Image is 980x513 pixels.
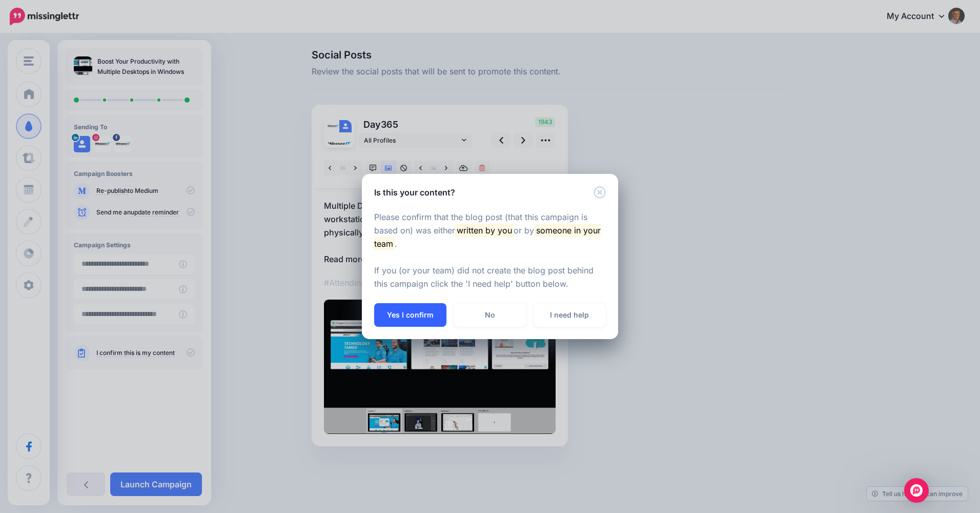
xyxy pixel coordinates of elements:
a: No [454,303,526,327]
h5: Is this your content? [374,186,455,199]
div: Open Intercom Messenger [904,478,929,503]
p: Please confirm that the blog post (that this campaign is based on) was either or by . If you (or ... [374,211,606,291]
mark: written by you [455,224,514,237]
button: Close [594,186,606,199]
mark: someone in your team [374,224,601,250]
button: Yes I confirm [374,303,446,327]
a: I need help [534,303,606,327]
